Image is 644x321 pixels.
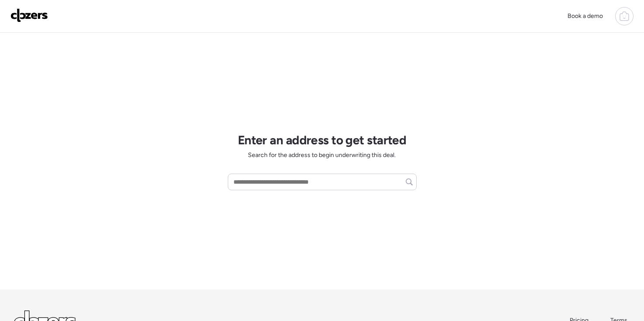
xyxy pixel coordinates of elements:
[567,12,603,20] span: Book a demo
[10,8,48,22] img: Logo
[238,133,407,147] h1: Enter an address to get started
[248,151,396,160] span: Search for the address to begin underwriting this deal.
